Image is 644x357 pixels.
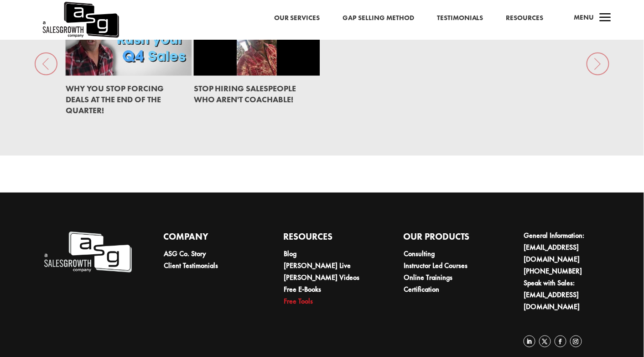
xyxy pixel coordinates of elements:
[539,336,551,347] a: Follow on X
[524,266,582,276] a: [PHONE_NUMBER]
[403,230,492,248] h4: Our Products
[574,13,594,22] span: Menu
[284,273,359,282] a: [PERSON_NAME] Videos
[66,83,164,115] a: Why You Stop Forcing Deals at the End of the Quarter!
[524,277,613,313] li: Speak with Sales:
[274,12,320,24] a: Our Services
[524,230,613,265] li: General Information:
[404,273,452,282] a: Online Trainings
[404,261,467,270] a: Instructor Led Courses
[404,249,435,258] a: Consulting
[524,290,580,311] a: [EMAIL_ADDRESS][DOMAIN_NAME]
[164,261,218,270] a: Client Testimonials
[284,249,296,258] a: Blog
[284,284,321,294] a: Free E-Books
[194,83,296,105] a: STOP Hiring Salespeople Who Aren't Coachable!
[164,249,206,258] a: ASG Co. Story
[555,336,566,347] a: Follow on Facebook
[163,230,252,248] h4: Company
[283,230,372,248] h4: Resources
[570,336,582,347] a: Follow on Instagram
[597,9,615,27] span: a
[524,242,580,264] a: [EMAIL_ADDRESS][DOMAIN_NAME]
[506,12,544,24] a: Resources
[404,284,439,294] a: Certification
[437,12,483,24] a: Testimonials
[284,261,351,270] a: [PERSON_NAME] Live
[43,230,132,275] img: A Sales Growth Company
[524,336,535,347] a: Follow on LinkedIn
[343,12,414,24] a: Gap Selling Method
[284,296,313,306] a: Free Tools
